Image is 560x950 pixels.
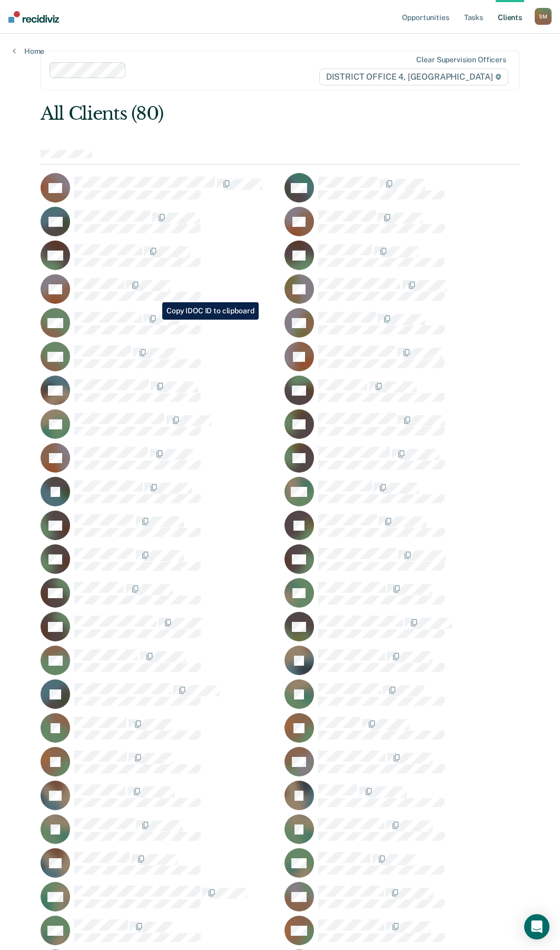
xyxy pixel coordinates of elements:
div: Clear supervision officers [416,55,506,64]
div: All Clients (80) [41,103,424,124]
img: Recidiviz [8,11,59,23]
div: Open Intercom Messenger [524,914,549,939]
a: Home [13,46,44,56]
span: DISTRICT OFFICE 4, [GEOGRAPHIC_DATA] [319,69,508,85]
div: S M [535,8,552,25]
button: SM [535,8,552,25]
